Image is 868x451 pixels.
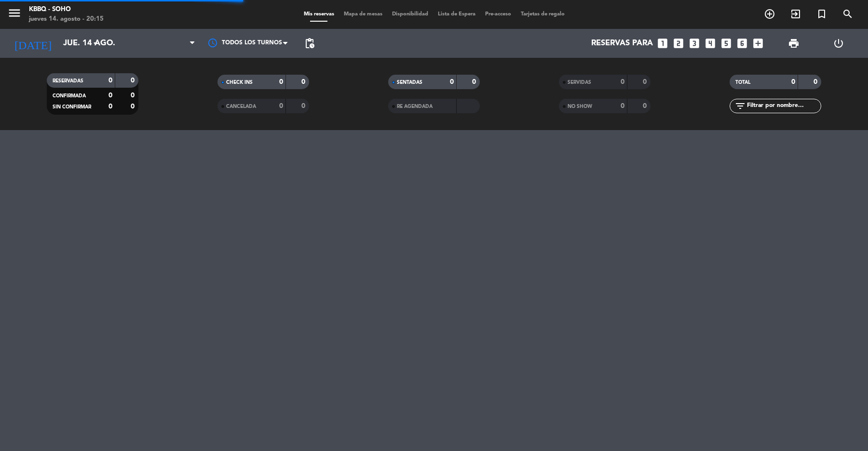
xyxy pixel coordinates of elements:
[450,79,454,85] strong: 0
[7,6,22,20] i: menu
[108,77,112,84] strong: 0
[568,104,592,109] span: NO SHOW
[397,80,422,85] span: SENTADAS
[672,37,685,50] i: looks_two
[736,37,748,50] i: looks_6
[643,103,649,109] strong: 0
[643,79,649,85] strong: 0
[814,79,819,85] strong: 0
[304,38,315,49] span: pending_actions
[53,93,86,98] span: CONFIRMADA
[656,37,669,50] i: looks_one
[842,8,854,20] i: search
[299,12,339,17] span: Mis reservas
[339,12,387,17] span: Mapa de mesas
[688,37,701,50] i: looks_3
[720,37,732,50] i: looks_5
[621,79,624,85] strong: 0
[788,38,800,49] span: print
[591,39,653,48] span: Reservas para
[279,103,283,109] strong: 0
[816,8,827,20] i: turned_in_not
[621,103,624,109] strong: 0
[29,5,104,14] div: Kbbq - Soho
[108,92,112,99] strong: 0
[816,29,861,58] div: LOG OUT
[704,37,717,50] i: looks_4
[53,105,91,109] span: SIN CONFIRMAR
[131,103,136,110] strong: 0
[226,104,256,109] span: CANCELADA
[131,77,136,84] strong: 0
[53,79,83,83] span: RESERVADAS
[301,103,307,109] strong: 0
[387,12,433,17] span: Disponibilidad
[279,79,283,85] strong: 0
[226,80,253,85] span: CHECK INS
[791,79,795,85] strong: 0
[301,79,307,85] strong: 0
[90,38,101,49] i: arrow_drop_down
[764,8,775,20] i: add_circle_outline
[752,37,764,50] i: add_box
[833,38,844,49] i: power_settings_new
[568,80,591,85] span: SERVIDAS
[433,12,480,17] span: Lista de Espera
[131,92,136,99] strong: 0
[108,103,112,110] strong: 0
[480,12,516,17] span: Pre-acceso
[7,33,58,54] i: [DATE]
[7,6,22,24] button: menu
[734,100,746,112] i: filter_list
[29,14,104,24] div: jueves 14. agosto - 20:15
[516,12,570,17] span: Tarjetas de regalo
[735,80,750,85] span: TOTAL
[472,79,478,85] strong: 0
[790,8,801,20] i: exit_to_app
[746,101,821,111] input: Filtrar por nombre...
[397,104,433,109] span: RE AGENDADA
